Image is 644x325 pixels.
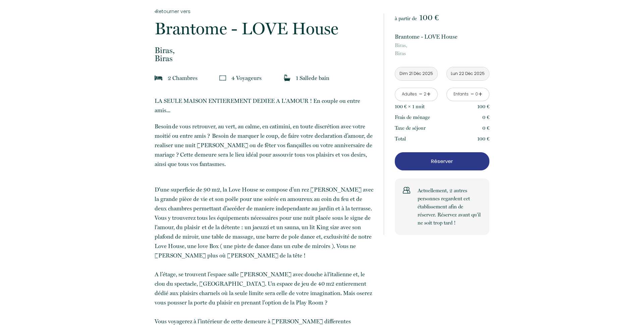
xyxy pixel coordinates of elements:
[395,124,426,132] p: Taxe de séjour
[155,46,375,63] p: Biras
[397,157,487,165] p: Réserver
[231,73,262,83] p: 4 Voyageur
[155,8,375,15] a: Retourner vers
[395,32,489,41] p: Brantome - LOVE House
[471,89,474,99] a: -
[475,91,478,97] div: 0
[477,135,489,143] p: 100 €
[402,91,417,97] div: Adultes
[447,67,489,80] input: Départ
[168,73,198,83] p: 2 Chambre
[419,89,423,99] a: -
[403,187,410,194] img: users
[477,103,489,111] p: 100 €
[482,124,489,132] p: 0 €
[155,122,375,169] p: Besoin de vous retrouver, au vert, au calme, en catimini, en toute discrétion avec votre moitié o...
[395,152,489,170] button: Réserver
[453,91,469,97] div: Enfants
[259,75,262,81] span: s
[155,20,375,37] p: Brantome - LOVE House
[427,89,431,99] a: +
[418,187,481,227] p: Actuellement, 2 autres personnes regardent cet établissement afin de réserver. Réservez avant qu’...
[296,73,329,83] p: 1 Salle de bain
[478,89,482,99] a: +
[395,113,430,121] p: Frais de ménage
[395,135,406,143] p: Total
[195,75,198,81] span: s
[155,96,375,115] p: LA SEULE MAISON ENTIEREMENT DEDIEE A L'AMOUR ! En couple ou entre amis...
[395,67,437,80] input: Arrivée
[219,75,226,81] img: guests
[395,41,489,49] span: Biras,
[395,41,489,57] p: Biras
[419,13,439,22] span: 100 €
[395,15,417,22] span: à partir de
[423,91,426,97] div: 2
[155,46,375,54] span: Biras,
[482,113,489,121] p: 0 €
[395,103,425,111] p: 100 € × 1 nuit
